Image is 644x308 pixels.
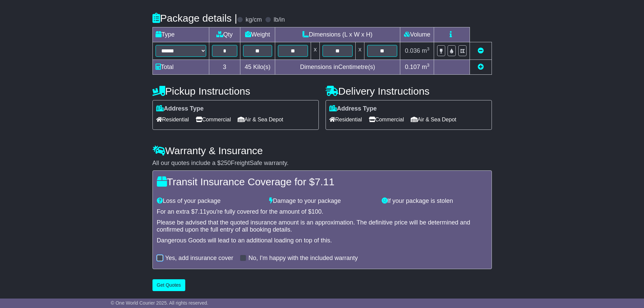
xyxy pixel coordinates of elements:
[378,197,491,205] div: If your package is stolen
[152,86,319,97] h4: Pickup Instructions
[195,208,207,215] span: 7.11
[422,64,430,70] span: m
[311,42,319,60] td: x
[221,160,231,166] span: 250
[111,300,209,306] span: © One World Courier 2025. All rights reserved.
[240,27,275,42] td: Weight
[152,145,492,156] h4: Warranty & Insurance
[209,60,240,75] td: 3
[245,16,262,24] label: kg/cm
[156,105,204,113] label: Address Type
[238,114,283,125] span: Air & Sea Depot
[152,27,209,42] td: Type
[329,114,362,125] span: Residential
[356,42,364,60] td: x
[315,176,334,187] span: 7.11
[478,64,484,70] a: Add new item
[196,114,231,125] span: Commercial
[311,208,321,215] span: 100
[275,60,400,75] td: Dimensions in Centimetre(s)
[153,197,266,205] div: Loss of your package
[152,160,492,167] div: All our quotes include a $ FreightSafe warranty.
[165,255,233,262] label: Yes, add insurance cover
[405,47,420,54] span: 0.036
[157,237,487,244] div: Dangerous Goods will lead to an additional loading on top of this.
[273,16,285,24] label: lb/in
[427,63,430,68] sup: 3
[275,27,400,42] td: Dimensions (L x W x H)
[478,47,484,54] a: Remove this item
[326,86,492,97] h4: Delivery Instructions
[266,197,378,205] div: Damage to your package
[329,105,377,113] label: Address Type
[369,114,404,125] span: Commercial
[240,60,275,75] td: Kilo(s)
[245,64,252,70] span: 45
[411,114,456,125] span: Air & Sea Depot
[248,255,358,262] label: No, I'm happy with the included warranty
[157,176,487,187] h4: Transit Insurance Coverage for $
[152,60,209,75] td: Total
[157,219,487,234] div: Please be advised that the quoted insurance amount is an approximation. The definitive price will...
[405,64,420,70] span: 0.107
[400,27,434,42] td: Volume
[156,114,189,125] span: Residential
[422,47,430,54] span: m
[209,27,240,42] td: Qty
[427,46,430,51] sup: 3
[152,13,237,24] h4: Package details |
[152,279,186,291] button: Get Quotes
[157,208,487,216] div: For an extra $ you're fully covered for the amount of $ .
